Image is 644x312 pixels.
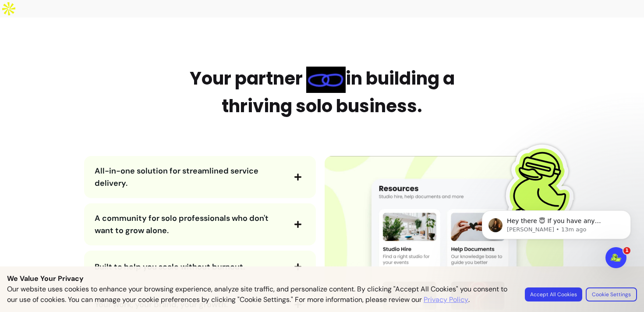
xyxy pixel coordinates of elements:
[180,65,464,119] h2: Your partner in building a thriving solo business.
[95,165,305,189] button: All-in-one solution for streamlined service delivery.
[605,247,626,268] iframe: Intercom live chat
[498,143,585,230] img: Fluum Duck sticker
[525,287,582,301] button: Accept All Cookies
[306,67,346,93] img: link Blue
[95,259,305,274] button: Built to help you scale without burnout.
[586,287,637,301] button: Cookie Settings
[95,213,269,236] span: A community for solo professionals who don't want to grow alone.
[469,192,644,288] iframe: Intercom notifications message
[95,262,245,272] span: Built to help you scale without burnout.
[95,212,305,237] button: A community for solo professionals who don't want to grow alone.
[7,273,637,284] p: We Value Your Privacy
[623,247,630,254] span: 1
[7,284,514,305] p: Our website uses cookies to enhance your browsing experience, analyze site traffic, and personali...
[95,166,258,188] span: All-in-one solution for streamlined service delivery.
[424,294,468,305] a: Privacy Policy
